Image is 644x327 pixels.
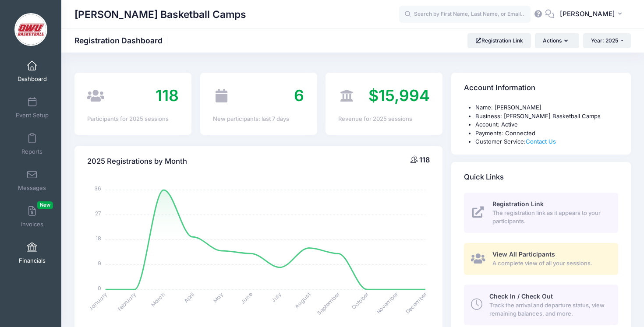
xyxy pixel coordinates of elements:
span: New [37,201,53,209]
span: Invoices [21,221,43,228]
tspan: August [293,291,312,309]
a: Registration Link The registration link as it appears to your participants. [464,193,618,233]
tspan: December [404,290,429,315]
tspan: June [240,291,254,305]
a: InvoicesNew [11,201,53,232]
span: Registration Link [492,200,544,207]
span: The registration link as it appears to your participants. [492,209,608,226]
li: Account: Active [475,120,618,129]
li: Name: [PERSON_NAME] [475,103,618,112]
tspan: November [375,290,400,315]
tspan: 27 [95,210,101,217]
span: Messages [18,184,46,192]
h4: Account Information [464,76,535,101]
tspan: February [116,291,138,312]
span: Event Setup [16,112,49,119]
span: A complete view of all your sessions. [492,259,608,268]
a: Registration Link [467,33,531,48]
span: Track the arrival and departure status, view remaining balances, and more. [489,301,608,318]
tspan: September [315,290,341,316]
tspan: March [149,291,167,308]
a: Reports [11,129,53,159]
a: Event Setup [11,92,53,123]
div: Participants for 2025 sessions [87,115,179,123]
span: 6 [294,86,304,105]
h4: Quick Links [464,165,504,190]
tspan: July [270,291,283,304]
a: Dashboard [11,56,53,87]
tspan: 18 [96,235,101,242]
tspan: October [350,290,371,311]
span: Year: 2025 [591,37,618,44]
button: Actions [535,33,579,48]
a: Contact Us [526,138,556,145]
div: New participants: last 7 days [213,115,304,123]
a: Check In / Check Out Track the arrival and departure status, view remaining balances, and more. [464,285,618,325]
span: 118 [156,86,179,105]
tspan: May [212,291,225,304]
li: Business: [PERSON_NAME] Basketball Camps [475,112,618,121]
tspan: 36 [95,185,101,192]
h4: 2025 Registrations by Month [87,149,187,174]
a: Financials [11,238,53,268]
div: Revenue for 2025 sessions [338,115,430,123]
h1: [PERSON_NAME] Basketball Camps [74,4,246,25]
span: $15,994 [368,86,430,105]
tspan: April [183,291,196,304]
span: Check In / Check Out [489,292,553,300]
span: Reports [21,148,42,155]
a: View All Participants A complete view of all your sessions. [464,243,618,275]
span: View All Participants [492,250,555,258]
tspan: January [87,291,109,312]
tspan: 0 [98,284,101,292]
span: Financials [19,257,46,264]
a: Messages [11,165,53,196]
li: Customer Service: [475,137,618,146]
span: 118 [419,155,430,164]
tspan: 9 [98,260,101,267]
span: [PERSON_NAME] [560,9,615,19]
img: David Vogel Basketball Camps [14,13,47,46]
button: [PERSON_NAME] [554,4,631,25]
button: Year: 2025 [583,33,631,48]
li: Payments: Connected [475,129,618,138]
h1: Registration Dashboard [74,36,170,45]
span: Dashboard [18,75,47,83]
input: Search by First Name, Last Name, or Email... [399,6,531,23]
